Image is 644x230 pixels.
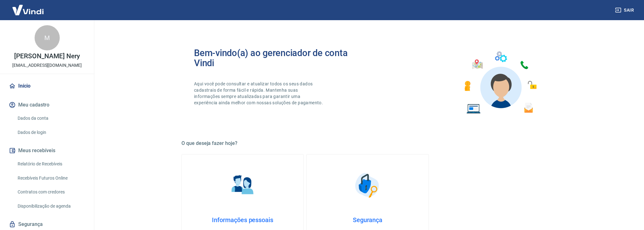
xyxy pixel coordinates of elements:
a: Contratos com credores [15,186,86,198]
p: [PERSON_NAME] Nery [14,53,80,60]
button: Sair [614,4,636,16]
p: [EMAIL_ADDRESS][DOMAIN_NAME] [12,62,82,69]
a: Recebíveis Futuros Online [15,172,86,185]
img: Segurança [352,170,383,201]
p: Aqui você pode consultar e atualizar todos os seus dados cadastrais de forma fácil e rápida. Mant... [194,81,324,106]
button: Meus recebíveis [8,144,86,158]
h5: O que deseja fazer hoje? [181,140,554,147]
a: Dados da conta [15,112,86,125]
button: Meu cadastro [8,98,86,112]
a: Disponibilização de agenda [15,200,86,213]
h4: Informações pessoais [192,216,293,224]
div: M [35,25,60,50]
a: Início [8,79,86,93]
a: Dados de login [15,126,86,139]
img: Imagem de um avatar masculino com diversos icones exemplificando as funcionalidades do gerenciado... [459,48,541,118]
a: Relatório de Recebíveis [15,158,86,170]
h4: Segurança [317,216,418,224]
img: Vindi [8,0,48,20]
h2: Bem-vindo(a) ao gerenciador de conta Vindi [194,48,368,68]
img: Informações pessoais [227,170,258,201]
